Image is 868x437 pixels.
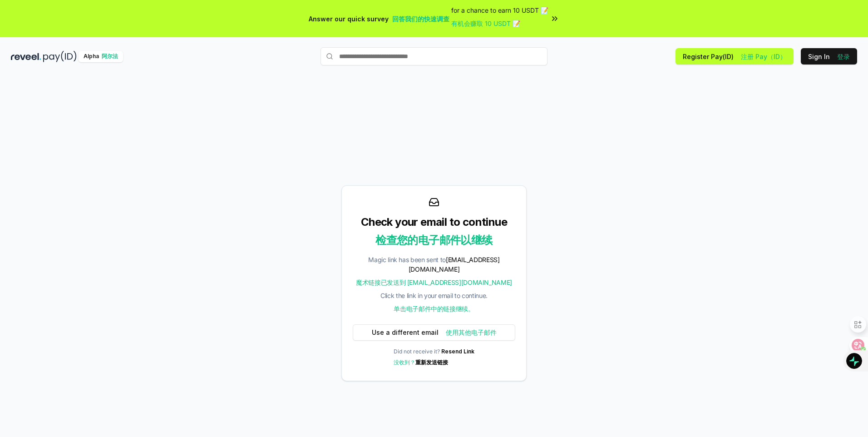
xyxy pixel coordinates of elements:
[394,305,474,313] font: 单击电子邮件中的链接继续。
[415,359,448,366] a: 重新发送链接
[353,324,515,341] button: Use a different email 使用其他电子邮件
[353,215,515,251] div: Check your email to continue
[11,51,41,62] img: reveel_dark
[441,348,474,355] a: Resend Link
[375,233,492,247] font: 检查您的电子邮件以继续
[79,51,123,62] div: Alpha
[353,255,515,317] div: Magic link has been sent to Click the link in your email to continue.
[741,53,786,60] font: 注册 Pay（ID）
[394,348,474,370] p: Did not receive it?
[801,48,857,65] button: Sign In 登录
[837,53,850,60] font: 登录
[451,5,548,32] span: for a chance to earn 10 USDT 📝
[43,51,77,62] img: pay_id
[102,53,118,60] font: 阿尔法
[676,48,794,65] button: Register Pay(ID) 注册 Pay（ID）
[309,14,449,24] span: Answer our quick survey
[392,15,449,23] font: 回答我们的快速调查
[451,20,520,27] font: 有机会赚取 10 USDT 📝
[409,256,500,273] span: [EMAIL_ADDRESS][DOMAIN_NAME]
[394,359,448,366] font: 没收到？
[446,328,497,336] font: 使用其他电子邮件
[356,278,512,286] font: 魔术链接已发送到 [EMAIL_ADDRESS][DOMAIN_NAME]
